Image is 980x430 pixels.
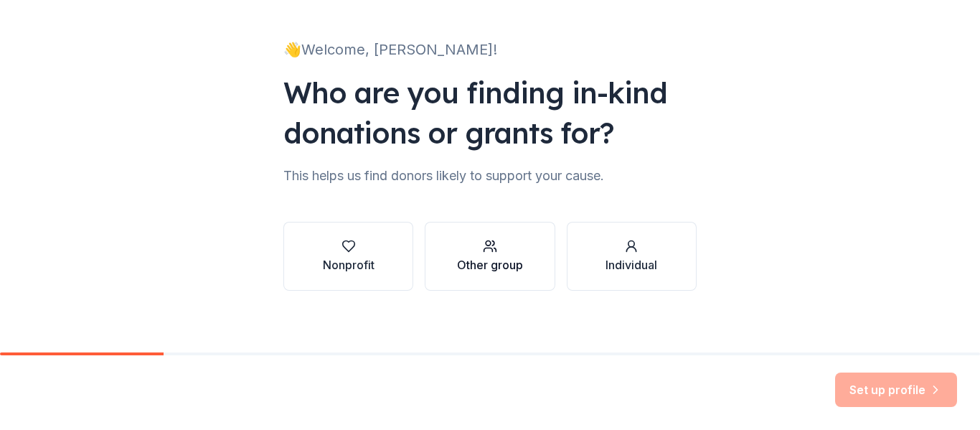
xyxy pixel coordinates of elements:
div: Other group [457,256,523,274]
button: Other group [425,222,555,291]
div: Who are you finding in-kind donations or grants for? [283,73,697,153]
div: This helps us find donors likely to support your cause. [283,164,697,187]
div: 👋 Welcome, [PERSON_NAME]! [283,38,697,61]
button: Nonprofit [283,222,413,291]
div: Nonprofit [323,256,374,274]
div: Individual [606,256,657,274]
button: Individual [567,222,697,291]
